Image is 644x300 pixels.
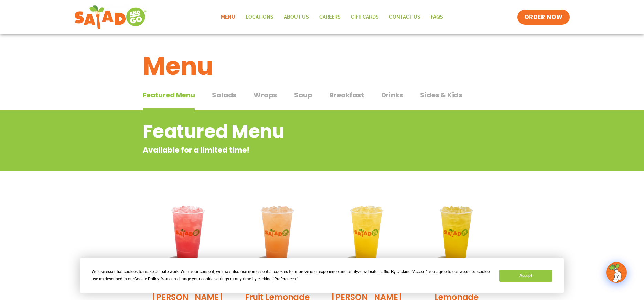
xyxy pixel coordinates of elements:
[143,47,501,85] h1: Menu
[240,9,279,25] a: Locations
[426,9,448,25] a: FAQs
[279,9,314,25] a: About Us
[607,263,626,282] img: wpChatIcon
[294,90,312,100] span: Soup
[74,3,147,31] img: new-SAG-logo-768×292
[238,194,317,274] img: Product photo for Summer Stone Fruit Lemonade
[314,9,346,25] a: Careers
[327,194,407,274] img: Product photo for Sunkissed Yuzu Lemonade
[417,194,496,274] img: Product photo for Mango Grove Lemonade
[143,90,195,100] span: Featured Menu
[524,13,563,21] span: ORDER NOW
[499,270,552,282] button: Accept
[143,144,446,156] p: Available for a limited time!
[346,9,384,25] a: GIFT CARDS
[216,9,240,25] a: Menu
[517,10,570,25] a: ORDER NOW
[134,277,159,281] span: Cookie Policy
[148,194,227,274] img: Product photo for Blackberry Bramble Lemonade
[212,90,236,100] span: Salads
[329,90,364,100] span: Breakfast
[381,90,403,100] span: Drinks
[384,9,426,25] a: Contact Us
[143,87,501,111] div: Tabbed content
[143,118,446,146] h2: Featured Menu
[254,90,277,100] span: Wraps
[92,268,491,283] div: We use essential cookies to make our site work. With your consent, we may also use non-essential ...
[420,90,462,100] span: Sides & Kids
[80,258,564,293] div: Cookie Consent Prompt
[274,277,296,281] span: Preferences
[216,9,448,25] nav: Menu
